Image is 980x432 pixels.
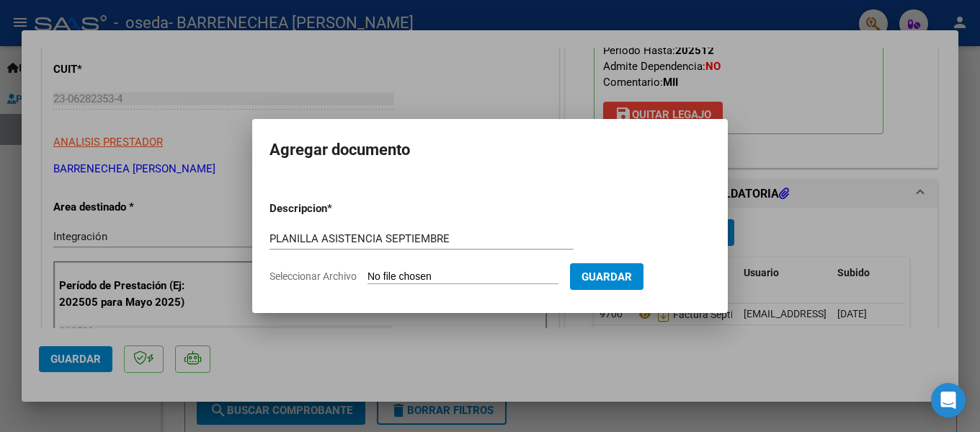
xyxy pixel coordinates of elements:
[269,270,357,282] span: Seleccionar Archivo
[269,136,710,164] h2: Agregar documento
[582,270,632,283] span: Guardar
[570,263,643,290] button: Guardar
[269,200,402,217] p: Descripcion
[931,383,966,418] div: Open Intercom Messenger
